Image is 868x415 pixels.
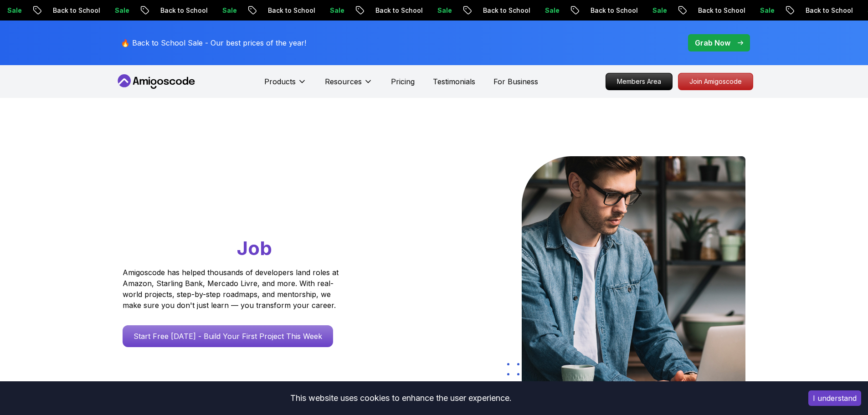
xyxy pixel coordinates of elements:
a: Start Free [DATE] - Build Your First Project This Week [123,325,333,347]
p: Back to School [623,6,685,15]
p: Sale [470,6,499,15]
a: Members Area [606,73,673,90]
p: Join Amigoscode [678,73,753,90]
a: Pricing [391,76,415,87]
p: Sale [147,6,176,15]
p: Back to School [193,6,255,15]
p: Grab Now [695,37,730,48]
span: Job [237,236,272,260]
button: Accept cookies [808,390,861,406]
p: Sale [685,6,714,15]
p: Sale [792,6,822,15]
p: Sale [362,6,391,15]
p: Back to School [730,6,792,15]
p: Products [264,76,296,87]
button: Products [264,76,307,94]
img: hero [522,156,745,391]
a: For Business [493,76,538,87]
p: Amigoscode has helped thousands of developers land roles at Amazon, Starling Bank, Mercado Livre,... [123,267,341,311]
p: Sale [255,6,284,15]
p: 🔥 Back to School Sale - Our best prices of the year! [121,37,306,48]
p: Back to School [300,6,362,15]
p: Back to School [85,6,147,15]
button: Resources [325,76,373,94]
a: Testimonials [433,76,475,87]
p: Resources [325,76,362,87]
p: Members Area [606,73,672,90]
p: Back to School [408,6,470,15]
p: Back to School [515,6,577,15]
p: Sale [577,6,606,15]
p: Sale [40,6,69,15]
a: Join Amigoscode [678,73,753,90]
div: This website uses cookies to enhance the user experience. [7,388,795,408]
h1: Go From Learning to Hired: Master Java, Spring Boot & Cloud Skills That Get You the [123,156,374,261]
